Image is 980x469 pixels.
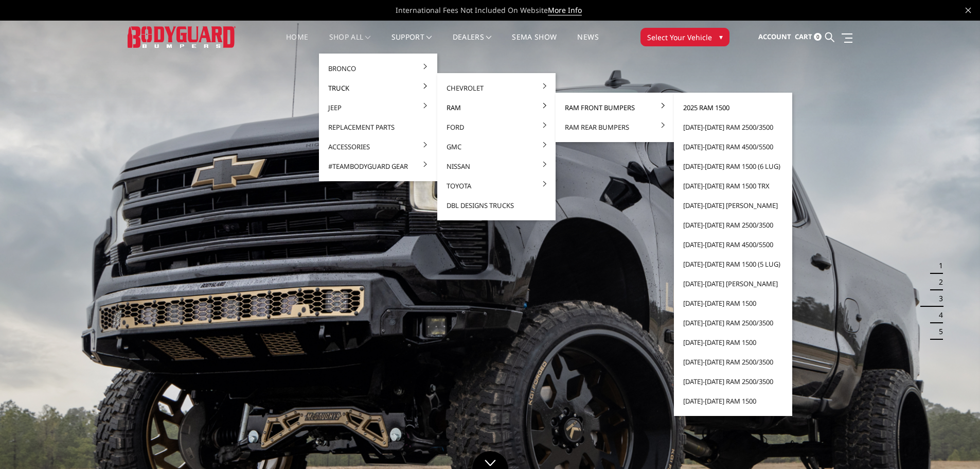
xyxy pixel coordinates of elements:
[933,290,943,307] button: 3 of 5
[128,26,236,47] img: BODYGUARD BUMPERS
[678,274,788,293] a: [DATE]-[DATE] [PERSON_NAME]
[577,33,598,54] a: News
[719,31,723,42] span: ▾
[678,157,788,176] a: [DATE]-[DATE] Ram 1500 (6 lug)
[678,137,788,157] a: [DATE]-[DATE] Ram 4500/5500
[678,352,788,372] a: [DATE]-[DATE] Ram 2500/3500
[678,117,788,137] a: [DATE]-[DATE] Ram 2500/3500
[758,23,791,51] a: Account
[640,28,729,46] button: Select Your Vehicle
[678,196,788,215] a: [DATE]-[DATE] [PERSON_NAME]
[323,117,433,137] a: Replacement Parts
[758,32,791,41] span: Account
[323,157,433,176] a: #TeamBodyguard Gear
[678,98,788,117] a: 2025 Ram 1500
[560,98,670,117] a: Ram Front Bumpers
[933,274,943,290] button: 2 of 5
[441,157,551,176] a: Nissan
[678,235,788,254] a: [DATE]-[DATE] Ram 4500/5500
[329,33,371,54] a: shop all
[678,254,788,274] a: [DATE]-[DATE] Ram 1500 (5 lug)
[512,33,557,54] a: SEMA Show
[678,293,788,313] a: [DATE]-[DATE] Ram 1500
[441,196,551,215] a: DBL Designs Trucks
[453,33,492,54] a: Dealers
[929,420,980,469] iframe: Chat Widget
[933,257,943,274] button: 1 of 5
[678,391,788,411] a: [DATE]-[DATE] Ram 1500
[441,98,551,117] a: Ram
[472,451,508,469] a: Click to Down
[933,323,943,340] button: 5 of 5
[933,307,943,323] button: 4 of 5
[814,33,822,41] span: 0
[795,32,812,41] span: Cart
[678,176,788,196] a: [DATE]-[DATE] Ram 1500 TRX
[795,23,822,51] a: Cart 0
[678,333,788,352] a: [DATE]-[DATE] Ram 1500
[678,372,788,391] a: [DATE]-[DATE] Ram 2500/3500
[323,137,433,157] a: Accessories
[441,117,551,137] a: Ford
[323,98,433,117] a: Jeep
[286,33,308,54] a: Home
[391,33,432,54] a: Support
[323,78,433,98] a: Truck
[678,215,788,235] a: [DATE]-[DATE] Ram 2500/3500
[323,59,433,78] a: Bronco
[441,137,551,157] a: GMC
[560,117,670,137] a: Ram Rear Bumpers
[441,78,551,98] a: Chevrolet
[647,32,712,43] span: Select Your Vehicle
[441,176,551,196] a: Toyota
[678,313,788,333] a: [DATE]-[DATE] Ram 2500/3500
[548,5,582,15] a: More Info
